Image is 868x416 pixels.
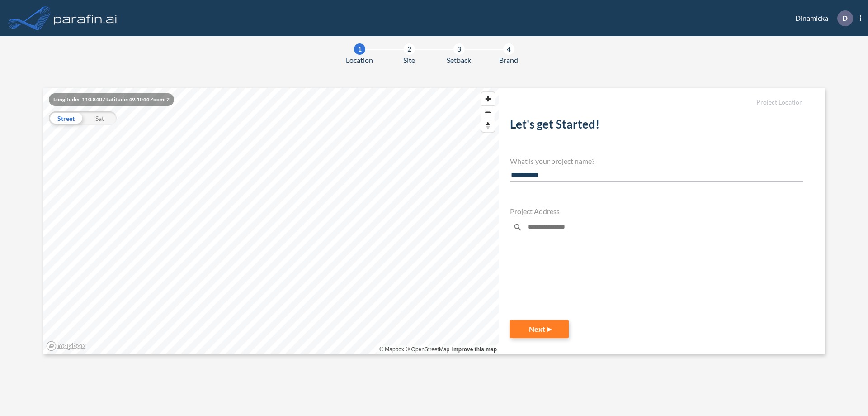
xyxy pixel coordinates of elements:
button: Zoom out [481,105,495,119]
canvas: Map [43,88,499,354]
a: Mapbox [379,346,404,353]
button: Reset bearing to north [481,119,495,132]
h5: Project Location [510,99,803,106]
span: Site [403,55,415,66]
a: OpenStreetMap [406,346,449,353]
h4: What is your project name? [510,157,803,165]
div: Sat [83,111,117,125]
span: Location [346,55,373,66]
div: Longitude: -110.8407 Latitude: 49.1044 Zoom: 2 [49,93,174,106]
div: 2 [404,43,415,55]
div: 1 [354,43,365,55]
img: logo [52,9,119,27]
a: Mapbox homepage [46,341,86,351]
button: Zoom in [481,92,495,105]
div: Dinamicka [782,10,861,26]
input: Enter a location [510,219,803,235]
span: Brand [499,55,518,66]
p: D [842,14,848,22]
a: Improve this map [452,346,497,353]
h2: Let's get Started! [510,117,803,135]
h4: Project Address [510,207,803,215]
button: Next [510,320,569,338]
span: Setback [447,55,471,66]
div: 3 [453,43,465,55]
div: Street [49,111,83,125]
span: Zoom out [481,106,495,119]
div: 4 [503,43,514,55]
